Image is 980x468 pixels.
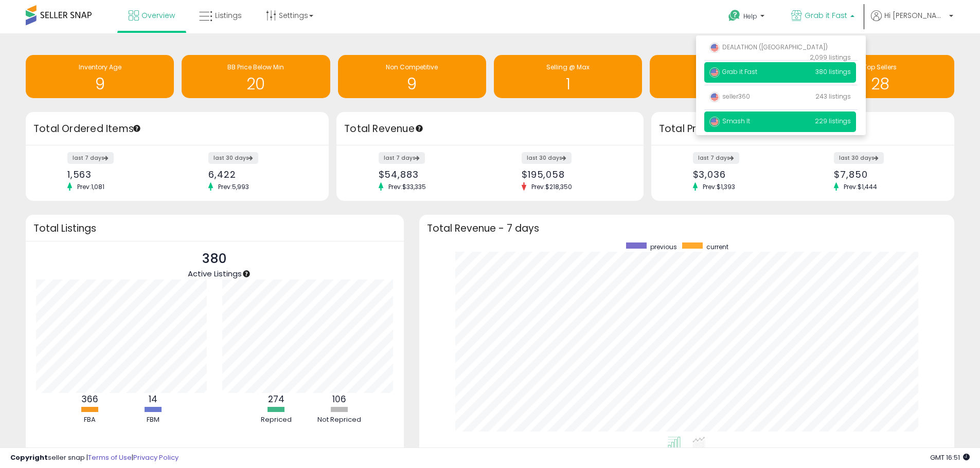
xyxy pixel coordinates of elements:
div: Tooltip anchor [415,124,424,133]
span: Hi [PERSON_NAME] [884,10,946,21]
img: usa.png [709,92,720,102]
strong: Copyright [10,453,48,462]
span: Prev: $33,335 [383,182,431,191]
div: Tooltip anchor [242,269,251,278]
span: Active Listings [188,268,242,279]
h3: Total Listings [33,224,396,232]
a: Hi [PERSON_NAME] [871,10,953,33]
a: Needs to Reprice 0 [650,55,798,98]
span: 380 listings [815,67,851,76]
div: $54,883 [379,169,483,180]
i: Get Help [728,9,741,22]
span: 243 listings [815,92,851,101]
span: Grab it Fast [805,10,847,21]
label: last 30 days [208,152,258,164]
b: 274 [268,393,284,405]
a: Non Competitive 9 [338,55,486,98]
div: Tooltip anchor [132,124,141,133]
span: Grab it Fast [709,67,757,76]
a: Inventory Age 9 [26,55,174,98]
a: Terms of Use [88,453,132,462]
span: Overview [141,10,175,21]
span: DEALATHON ([GEOGRAPHIC_DATA]) [709,43,828,51]
label: last 30 days [522,152,572,164]
b: 14 [149,393,157,405]
span: 229 listings [815,117,851,125]
a: BB Price Below Min 20 [182,55,330,98]
span: BB Price Below Min [227,63,284,71]
h1: 28 [811,76,949,92]
h1: 20 [187,76,325,92]
h1: 1 [499,76,637,92]
span: Prev: 5,993 [213,182,254,191]
p: 380 [188,249,242,269]
span: Non Competitive [386,63,438,71]
h1: 9 [343,76,481,92]
div: Not Repriced [309,415,370,425]
span: Selling @ Max [546,63,590,71]
div: 1,563 [67,169,170,180]
div: $195,058 [522,169,626,180]
label: last 7 days [379,152,425,164]
h3: Total Profit [659,122,947,136]
div: $7,850 [834,169,936,180]
span: Smash It [709,117,750,125]
div: seller snap | | [10,453,179,463]
span: Prev: 1,081 [72,182,110,191]
span: Listings [215,10,242,21]
span: Prev: $1,444 [839,182,882,191]
span: 2025-08-15 16:51 GMT [930,453,970,462]
h3: Total Revenue [344,122,636,136]
span: current [706,242,728,251]
label: last 7 days [693,152,739,164]
label: last 7 days [67,152,114,164]
span: previous [650,242,677,251]
a: Privacy Policy [133,453,179,462]
h1: 9 [31,76,169,92]
div: $3,036 [693,169,795,180]
div: 6,422 [208,169,311,180]
div: FBM [122,415,184,425]
span: Inventory Age [79,63,121,71]
div: FBA [59,415,121,425]
label: last 30 days [834,152,884,164]
img: usa.png [709,117,720,127]
span: Help [743,12,757,21]
span: Top Sellers [863,63,897,71]
a: Selling @ Max 1 [494,55,642,98]
h3: Total Revenue - 7 days [427,224,947,232]
a: Help [720,2,775,33]
div: Repriced [245,415,307,425]
h1: 0 [655,76,793,92]
img: usa.png [709,67,720,78]
span: seller360 [709,92,750,101]
b: 366 [81,393,98,405]
span: Prev: $1,393 [698,182,740,191]
span: Prev: $218,350 [526,182,577,191]
h3: Total Ordered Items [33,122,321,136]
b: 106 [332,393,346,405]
a: Top Sellers 28 [806,55,954,98]
img: usa.png [709,43,720,53]
span: 2,099 listings [810,53,851,62]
